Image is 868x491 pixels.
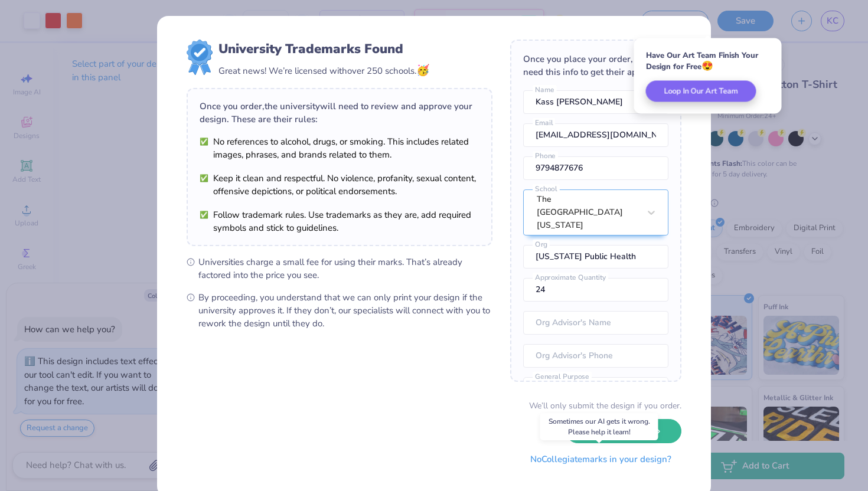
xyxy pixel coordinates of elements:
div: Sometimes our AI gets it wrong. Please help it learn! [540,413,658,440]
img: license-marks-badge.png [187,40,213,75]
input: Email [523,123,668,147]
input: Org [523,245,668,269]
button: Loop In Our Art Team [646,81,756,102]
div: Great news! We’re licensed with over 250 schools. [218,63,429,78]
button: NoCollegiatemarks in your design? [520,447,681,472]
input: Approximate Quantity [523,278,668,302]
div: Once you order, the university will need to review and approve your design. These are their rules: [200,100,479,126]
input: Name [523,90,668,114]
div: The [GEOGRAPHIC_DATA][US_STATE] [537,193,639,232]
span: 😍 [701,60,713,73]
li: Keep it clean and respectful. No violence, profanity, sexual content, offensive depictions, or po... [200,172,479,198]
li: Follow trademark rules. Use trademarks as they are, add required symbols and stick to guidelines. [200,208,479,234]
input: Phone [523,156,668,180]
li: No references to alcohol, drugs, or smoking. This includes related images, phrases, and brands re... [200,135,479,161]
span: Universities charge a small fee for using their marks. That’s already factored into the price you... [198,256,492,281]
input: Org Advisor's Phone [523,344,668,368]
div: Once you place your order, we’ll need this info to get their approval: [523,53,668,78]
div: We’ll only submit the design if you order. [529,400,681,412]
span: 🥳 [416,63,429,77]
div: University Trademarks Found [218,40,429,58]
span: By proceeding, you understand that we can only print your design if the university approves it. I... [198,291,492,330]
div: Have Our Art Team Finish Your Design for Free [646,50,770,72]
input: Org Advisor's Name [523,311,668,335]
